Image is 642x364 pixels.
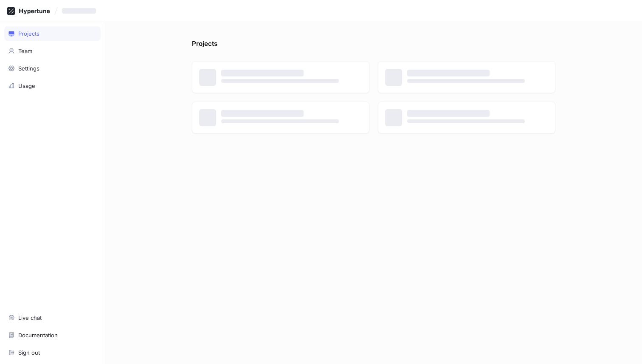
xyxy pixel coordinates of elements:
[221,70,304,76] span: ‌
[221,119,339,123] span: ‌
[18,48,32,54] div: Team
[18,65,39,72] div: Settings
[4,61,101,76] a: Settings
[18,30,39,37] div: Projects
[192,39,217,53] p: Projects
[18,82,35,89] div: Usage
[59,4,103,18] button: ‌
[407,70,490,76] span: ‌
[4,328,101,342] a: Documentation
[4,79,101,93] a: Usage
[4,26,101,41] a: Projects
[221,79,339,83] span: ‌
[18,314,42,321] div: Live chat
[407,79,525,83] span: ‌
[18,332,58,339] div: Documentation
[4,44,101,58] a: Team
[221,110,304,117] span: ‌
[18,349,40,356] div: Sign out
[62,8,96,14] span: ‌
[407,110,490,117] span: ‌
[407,119,525,123] span: ‌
